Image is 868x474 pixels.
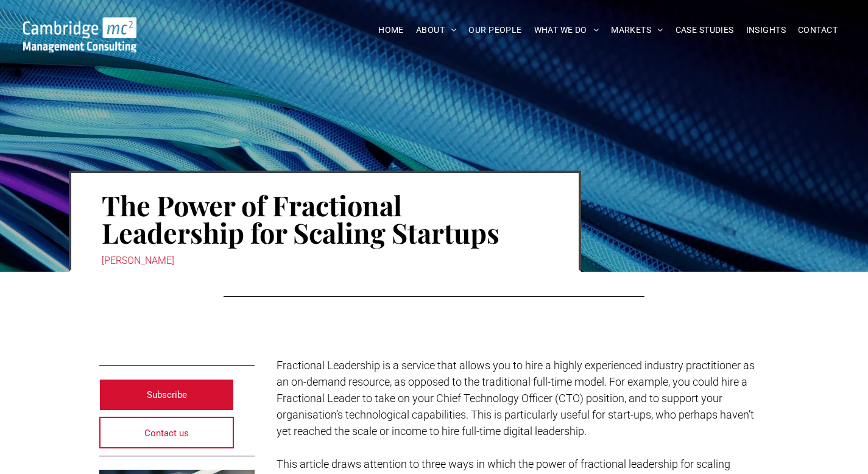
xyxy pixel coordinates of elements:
a: MARKETS [605,21,669,40]
a: INSIGHTS [740,21,792,40]
a: WHAT WE DO [528,21,605,40]
a: CONTACT [792,21,844,40]
a: ABOUT [410,21,463,40]
a: CASE STUDIES [669,21,740,40]
a: OUR PEOPLE [462,21,528,40]
a: Subscribe [99,379,235,411]
a: HOME [372,21,410,40]
h1: The Power of Fractional Leadership for Scaling Startups [102,190,548,247]
img: Go to Homepage [23,17,136,52]
span: Fractional Leadership is a service that allows you to hire a highly experienced industry practiti... [277,359,755,437]
div: [PERSON_NAME] [102,252,548,269]
a: Contact us [99,417,235,448]
span: Subscribe [147,380,187,410]
span: Contact us [144,418,189,448]
a: Your Business Transformed | Cambridge Management Consulting [23,19,136,32]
